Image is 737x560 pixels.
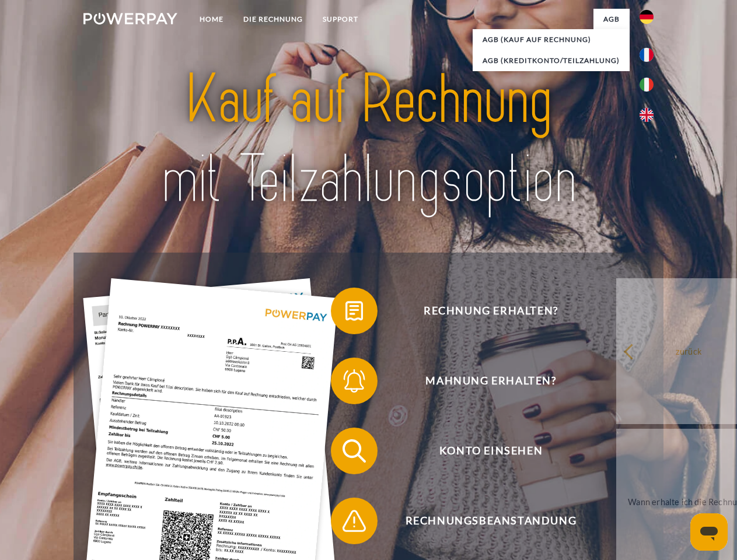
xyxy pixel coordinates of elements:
img: logo-powerpay-white.svg [83,13,177,24]
a: AGB (Kreditkonto/Teilzahlung) [473,50,630,71]
img: qb_warning.svg [340,506,369,535]
span: Rechnung erhalten? [348,288,634,334]
img: en [640,108,654,122]
button: Rechnung erhalten? [331,288,634,334]
button: Rechnungsbeanstandung [331,498,634,544]
button: Mahnung erhalten? [331,358,634,404]
a: Home [190,9,233,30]
span: Konto einsehen [348,428,634,474]
span: Rechnungsbeanstandung [348,498,634,544]
a: AGB (Kauf auf Rechnung) [473,29,630,50]
a: SUPPORT [313,9,368,30]
a: agb [593,9,630,30]
span: Mahnung erhalten? [348,358,634,404]
img: qb_search.svg [340,436,369,466]
a: DIE RECHNUNG [233,9,313,30]
img: qb_bill.svg [340,296,369,325]
iframe: Schaltfläche zum Öffnen des Messaging-Fensters [690,513,728,551]
img: de [640,10,654,24]
button: Konto einsehen [331,428,634,474]
img: title-powerpay_de.svg [111,56,626,223]
img: it [640,78,654,92]
img: fr [640,48,654,62]
img: qb_bell.svg [340,366,369,395]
